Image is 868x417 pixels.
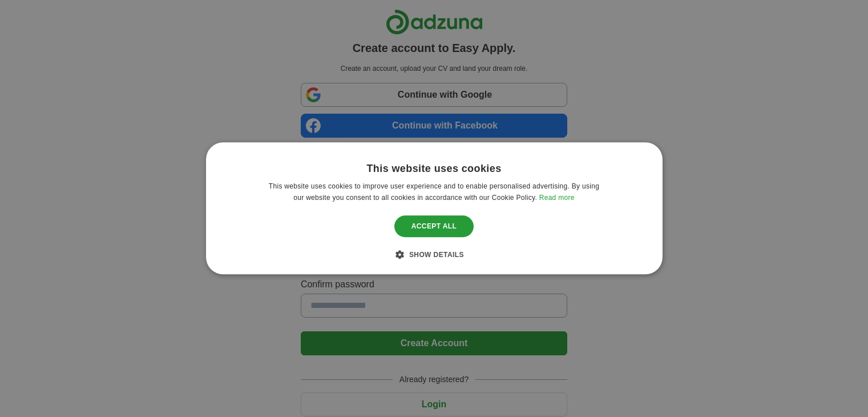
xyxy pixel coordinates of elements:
span: Show details [409,251,464,259]
div: Show details [404,249,464,260]
div: This website uses cookies [366,162,501,175]
div: Accept all [394,215,474,237]
span: This website uses cookies to improve user experience and to enable personalised advertising. By u... [269,183,599,202]
a: Read more, opens a new window [539,194,575,202]
div: Cookie consent dialog [206,142,663,274]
